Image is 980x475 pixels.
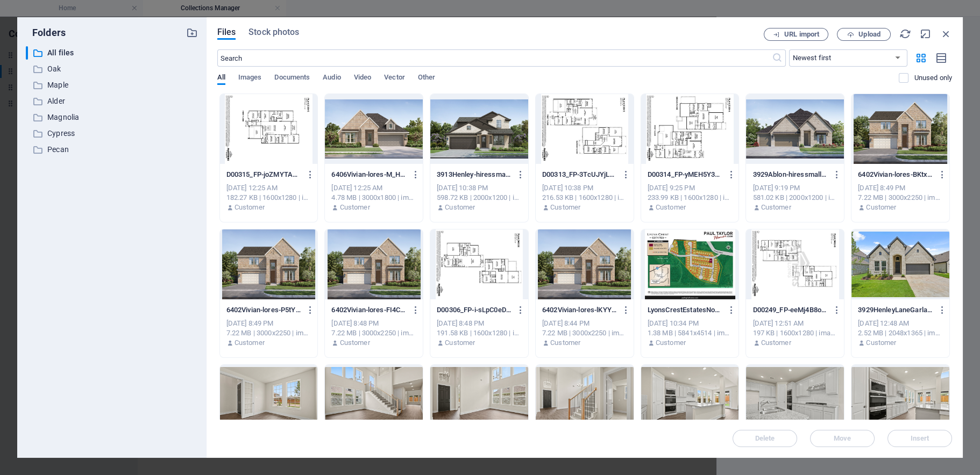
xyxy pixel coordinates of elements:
[899,28,911,40] i: Reload
[866,338,896,348] p: Customer
[47,127,178,140] p: Cypress
[542,305,617,315] p: 6402Vivian-lores-lKYYpoBKjPWORw8HzLWyug.jpg
[331,328,416,338] div: 7.22 MB | 3000x2250 | image/jpeg
[437,328,522,338] div: 191.58 KB | 1600x1280 | image/jpeg
[226,319,311,328] div: [DATE] 8:49 PM
[26,46,28,60] div: ​
[648,183,733,193] div: [DATE] 9:25 PM
[437,319,522,328] div: [DATE] 8:48 PM
[752,193,837,203] div: 581.02 KB | 2000x1200 | image/jpeg
[761,203,791,212] p: Customer
[858,319,943,328] div: [DATE] 12:48 AM
[542,170,617,179] p: D00313_FP-3TcUJYjLDq0SvU0zvtZs6g.jpg
[940,28,952,40] i: Close
[752,305,827,315] p: D00249_FP-eeMj4B8owbu2LI6NMJ0SVA.jpg
[47,95,178,107] p: Alder
[542,183,627,193] div: [DATE] 10:38 PM
[186,27,198,39] i: Create new folder
[47,79,178,91] p: Maple
[235,203,265,212] p: Customer
[238,71,262,86] span: Images
[47,63,178,75] p: Oak
[26,95,198,108] div: Alder
[217,71,225,86] span: All
[764,28,828,41] button: URL import
[858,31,880,38] span: Upload
[26,143,198,156] div: Pecan
[331,319,416,328] div: [DATE] 8:48 PM
[858,193,943,203] div: 7.22 MB | 3000x2250 | image/jpeg
[323,71,340,86] span: Audio
[445,203,475,212] p: Customer
[837,28,891,41] button: Upload
[331,305,406,315] p: 6402Vivian-lores-FI4CRttY8EGbfZAZYd3YKg.jpg
[217,49,772,67] input: Search
[437,170,512,179] p: 3913Henley-hiressmall-lFbFwIzwrSHyqAq3KurVXQ.jpg
[542,319,627,328] div: [DATE] 8:44 PM
[226,305,301,315] p: 6402Vivian-lores-P5tYckFpdIbyrZ6UhQECJQ.jpg
[858,305,933,315] p: 3929HenleyLaneGarlandTX750431-vG2XUHHiRcCCjKvk-RJNzg.jpg
[752,183,837,193] div: [DATE] 9:19 PM
[274,71,310,86] span: Documents
[47,143,178,156] p: Pecan
[914,73,952,83] p: Displays only files that are not in use on the website. Files added during this session can still...
[920,28,932,40] i: Minimize
[340,338,370,348] p: Customer
[331,193,416,203] div: 4.78 MB | 3000x1800 | image/jpeg
[550,203,580,212] p: Customer
[26,26,66,40] p: Folders
[384,71,405,86] span: Vector
[858,328,943,338] div: 2.52 MB | 2048x1365 | image/jpeg
[331,183,416,193] div: [DATE] 12:25 AM
[26,111,198,124] div: Magnolia
[784,31,819,38] span: URL import
[26,78,198,92] div: Maple
[858,183,943,193] div: [DATE] 8:49 PM
[418,71,435,86] span: Other
[656,203,686,212] p: Customer
[226,328,311,338] div: 7.22 MB | 3000x2250 | image/jpeg
[226,193,311,203] div: 182.27 KB | 1600x1280 | image/jpeg
[648,170,722,179] p: D00314_FP-yMEH5Y3QJVUYndHkt3xc8A.jpg
[235,338,265,348] p: Customer
[648,193,733,203] div: 233.99 KB | 1600x1280 | image/jpeg
[26,62,198,76] div: Oak
[542,328,627,338] div: 7.22 MB | 3000x2250 | image/jpeg
[354,71,371,86] span: Video
[866,203,896,212] p: Customer
[226,170,301,179] p: D00315_FP-joZMYTAddlWSyj3ambaqfQ.jpg
[752,319,837,328] div: [DATE] 12:51 AM
[47,111,178,124] p: Magnolia
[752,170,827,179] p: 3929Ablon-hiressmall-2BwNBRA--v4S1nHTrYGXXA.jpg
[445,338,475,348] p: Customer
[331,170,406,179] p: 6406Vivian-lores-M_HR8KLUg9EAMbVIz4Rkfg.jpg
[752,328,837,338] div: 197 KB | 1600x1280 | image/jpeg
[656,338,686,348] p: Customer
[648,319,733,328] div: [DATE] 10:34 PM
[437,305,512,315] p: D00306_FP-i-sLpC0eDkDoRbGxAF27RA.jpg
[248,26,299,39] span: Stock photos
[542,193,627,203] div: 216.53 KB | 1600x1280 | image/jpeg
[47,47,178,59] p: All files
[761,338,791,348] p: Customer
[437,183,522,193] div: [DATE] 10:38 PM
[858,170,933,179] p: 6402Vivian-lores-BKtx_zpveqRa_dLWW560bQ.jpg
[437,193,522,203] div: 598.72 KB | 2000x1200 | image/jpeg
[226,183,311,193] div: [DATE] 12:25 AM
[26,127,198,140] div: Cypress
[550,338,580,348] p: Customer
[340,203,370,212] p: Customer
[648,305,722,315] p: LyonsCrestEstatesNo2_PLAT12-22v150819-i2jODXJoZC4zUlXaUhgZWw.jpg
[217,26,236,39] span: Files
[648,328,733,338] div: 1.38 MB | 5841x4514 | image/jpeg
